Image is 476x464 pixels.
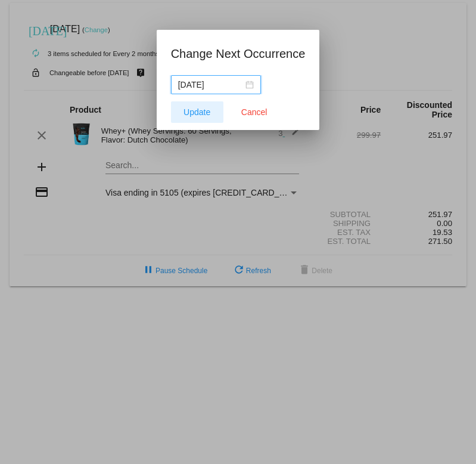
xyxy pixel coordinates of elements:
[171,101,223,123] button: Update
[183,107,210,117] span: Update
[228,101,281,123] button: Close dialog
[241,107,267,117] span: Cancel
[171,44,306,63] h1: Change Next Occurrence
[178,78,243,91] input: Select date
